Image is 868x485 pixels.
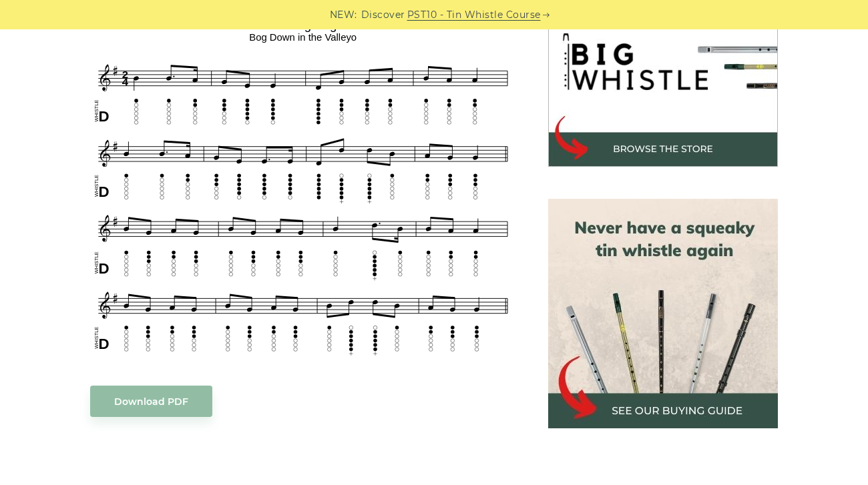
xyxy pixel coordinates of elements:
[361,7,405,23] span: Discover
[548,199,778,428] img: tin whistle buying guide
[90,386,212,417] a: Download PDF
[407,7,541,23] a: PST10 - Tin Whistle Course
[330,7,357,23] span: NEW:
[90,13,516,359] img: Rattling Bog Tin Whistle Tab & Sheet Music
